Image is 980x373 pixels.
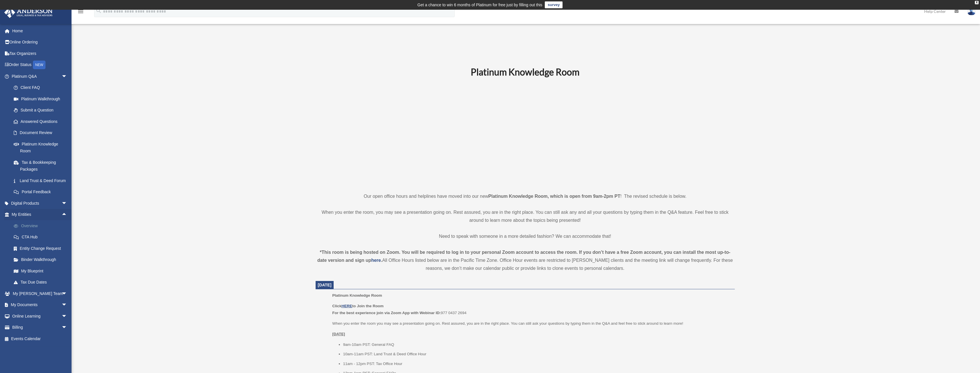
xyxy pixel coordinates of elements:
[332,311,441,315] b: For the best experience join via Zoom App with Webinar ID:
[4,48,76,59] a: Tax Organizers
[317,250,730,263] strong: *This room is being hosted on Zoom. You will be required to log in to your personal Zoom account ...
[4,198,76,209] a: Digital Productsarrow_drop_down
[8,175,76,186] a: Land Trust & Deed Forum
[343,351,731,358] li: 10am-11am PST: Land Trust & Deed Office Hour
[77,8,84,15] i: menu
[545,1,563,8] a: survey
[3,7,54,18] img: Anderson Advisors Platinum Portal
[4,299,76,311] a: My Documentsarrow_drop_down
[4,333,76,344] a: Events Calendar
[4,37,76,48] a: Online Ordering
[8,254,76,266] a: Binder Walkthrough
[332,332,345,336] u: [DATE]
[8,82,76,93] a: Client FAQ
[316,232,735,240] p: Need to speak with someone in a more detailed fashion? We can accommodate that!
[439,85,611,182] iframe: 231110_Toby_KnowledgeRoom
[62,310,73,322] span: arrow_drop_down
[96,8,102,14] i: search
[4,288,76,299] a: My [PERSON_NAME] Teamarrow_drop_down
[341,304,352,308] a: HERE
[8,138,73,157] a: Platinum Knowledge Room
[62,198,73,209] span: arrow_drop_down
[4,209,76,220] a: My Entitiesarrow_drop_up
[332,320,730,327] p: When you enter the room you may see a presentation going on. Rest assured, you are in the right p...
[62,71,73,82] span: arrow_drop_down
[4,71,76,82] a: Platinum Q&Aarrow_drop_down
[8,265,76,277] a: My Blueprint
[62,322,73,334] span: arrow_drop_down
[343,360,731,367] li: 11am - 12pm PST: Tax Office Hour
[4,322,76,333] a: Billingarrow_drop_down
[381,258,382,263] strong: .
[332,293,382,298] span: Platinum Knowledge Room
[471,66,579,77] b: Platinum Knowledge Room
[33,61,45,69] div: NEW
[343,341,731,348] li: 9am-10am PST: General FAQ
[8,116,76,127] a: Answered Questions
[316,208,735,224] p: When you enter the room, you may see a presentation going on. Rest assured, you are in the right ...
[62,288,73,300] span: arrow_drop_down
[316,248,735,272] div: All Office Hours listed below are in the Pacific Time Zone. Office Hour events are restricted to ...
[488,194,620,199] strong: Platinum Knowledge Room, which is open from 9am-2pm PT
[8,277,76,288] a: Tax Due Dates
[967,7,976,15] img: User Pic
[62,299,73,311] span: arrow_drop_down
[8,220,76,232] a: Overview
[4,59,76,71] a: Order StatusNEW
[332,303,730,316] p: 977 0437 2694
[4,25,76,37] a: Home
[332,304,383,308] b: Click to Join the Room
[8,232,76,243] a: CTA Hub
[4,310,76,322] a: Online Learningarrow_drop_down
[8,127,76,139] a: Document Review
[417,1,543,8] div: Get a chance to win 6 months of Platinum for free just by filling out this
[62,209,73,221] span: arrow_drop_up
[8,105,76,116] a: Submit a Question
[8,93,76,105] a: Platinum Walkthrough
[8,157,76,175] a: Tax & Bookkeeping Packages
[371,258,381,263] a: here
[975,1,979,4] div: close
[8,243,76,254] a: Entity Change Request
[77,10,84,15] a: menu
[8,186,76,198] a: Portal Feedback
[318,283,332,287] span: [DATE]
[316,192,735,200] p: Our open office hours and helplines have moved into our new ! The revised schedule is below.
